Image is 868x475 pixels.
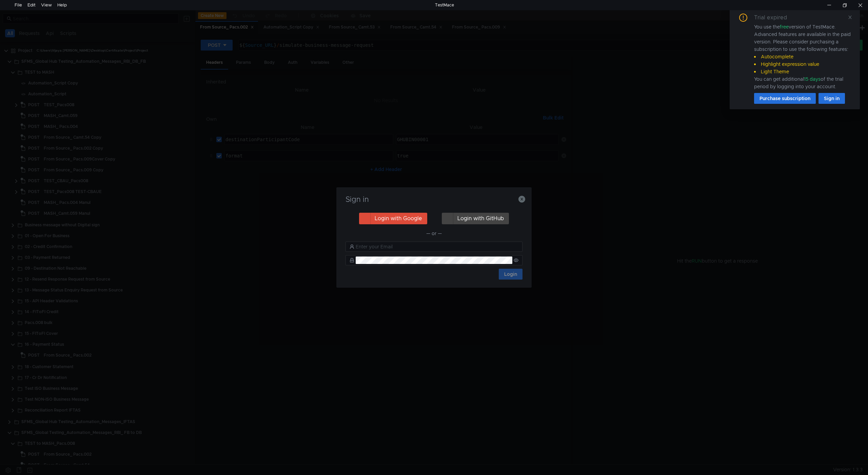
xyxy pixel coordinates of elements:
[754,14,795,22] div: Trial expired
[754,68,852,75] li: Light Theme
[754,75,852,90] div: You can get additional of the trial period by logging into your account.
[754,93,816,104] button: Purchase subscription
[754,60,852,68] li: Highlight expression value
[754,53,852,60] li: Autocomplete
[442,213,509,224] button: Login with GitHub
[346,229,522,237] div: — or —
[780,24,789,30] span: free
[359,213,427,224] button: Login with Google
[344,195,524,204] h3: Sign in
[754,23,852,90] div: You use the version of TestMace. Advanced features are available in the paid version. Please cons...
[356,243,518,250] input: Enter your Email
[818,93,845,104] button: Sign in
[804,76,821,82] span: 15 days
